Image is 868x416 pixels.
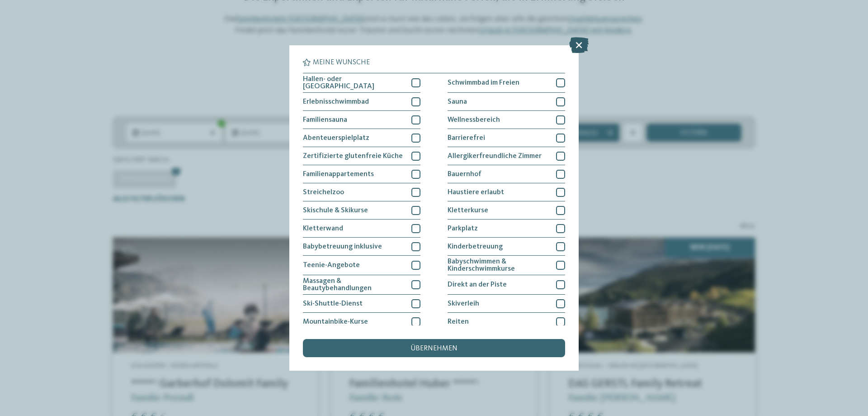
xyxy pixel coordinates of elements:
[448,225,478,232] span: Parkplatz
[303,300,363,307] span: Ski-Shuttle-Dienst
[448,98,467,105] span: Sauna
[448,281,507,288] span: Direkt an der Piste
[448,189,504,196] span: Haustiere erlaubt
[448,116,500,124] span: Wellnessbereich
[303,262,360,269] span: Teenie-Angebote
[448,207,488,214] span: Kletterkurse
[303,153,403,160] span: Zertifizierte glutenfreie Küche
[303,171,374,178] span: Familienappartements
[448,79,519,86] span: Schwimmbad im Freien
[448,134,485,142] span: Barrierefrei
[303,189,344,196] span: Streichelzoo
[303,318,368,325] span: Mountainbike-Kurse
[448,300,479,307] span: Skiverleih
[303,207,368,214] span: Skischule & Skikurse
[303,98,369,105] span: Erlebnisschwimmbad
[303,76,405,90] span: Hallen- oder [GEOGRAPHIC_DATA]
[303,243,382,250] span: Babybetreuung inklusive
[303,134,369,142] span: Abenteuerspielplatz
[303,277,405,292] span: Massagen & Beautybehandlungen
[448,243,503,250] span: Kinderbetreuung
[448,258,549,273] span: Babyschwimmen & Kinderschwimmkurse
[410,345,458,352] span: übernehmen
[303,116,347,124] span: Familiensauna
[448,318,469,325] span: Reiten
[448,171,481,178] span: Bauernhof
[448,153,542,160] span: Allergikerfreundliche Zimmer
[313,59,370,66] span: Meine Wünsche
[303,225,343,232] span: Kletterwand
